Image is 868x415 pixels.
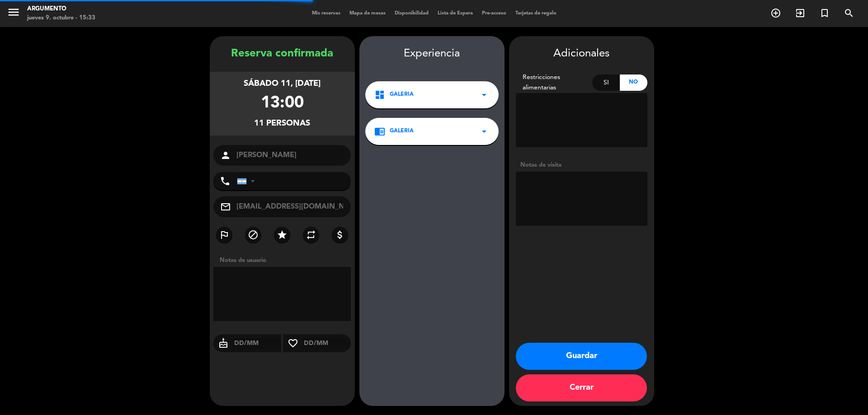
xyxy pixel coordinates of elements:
[390,127,414,136] span: GALERIA
[335,229,345,240] i: attach_money
[233,338,282,349] input: DD/MM
[27,14,95,23] div: jueves 9. octubre - 15:33
[306,229,316,240] i: repeat
[220,176,231,187] i: phone
[479,89,490,100] i: arrow_drop_down
[277,229,288,240] i: star
[27,5,95,14] div: Argumento
[374,89,385,100] i: dashboard
[516,72,593,93] div: Restricciones alimentarias
[219,229,230,240] i: outlined_flag
[261,90,304,117] div: 13:00
[620,75,647,91] div: No
[516,45,647,63] div: Adicionales
[770,8,781,19] i: add_circle_outline
[359,45,505,63] div: Experiencia
[220,150,231,161] i: person
[220,201,231,212] i: mail_outline
[390,90,414,99] span: Galeria
[795,8,806,19] i: exit_to_app
[433,11,477,16] span: Lista de Espera
[7,5,20,22] button: menu
[592,75,620,91] div: Si
[215,256,355,265] div: Notas de usuario
[7,5,20,19] i: menu
[248,229,259,240] i: block
[390,11,433,16] span: Disponibilidad
[244,77,321,90] div: sábado 11, [DATE]
[511,11,561,16] span: Tarjetas de regalo
[254,117,310,130] div: 11 personas
[819,8,830,19] i: turned_in_not
[516,343,647,370] button: Guardar
[283,338,303,349] i: favorite_border
[213,338,233,349] i: cake
[844,8,854,19] i: search
[516,160,647,170] div: Notas de visita
[237,173,258,190] div: Argentina: +54
[479,126,490,137] i: arrow_drop_down
[210,45,355,63] div: Reserva confirmada
[516,374,647,401] button: Cerrar
[345,11,390,16] span: Mapa de mesas
[477,11,511,16] span: Pre-acceso
[303,338,351,349] input: DD/MM
[374,126,385,137] i: chrome_reader_mode
[307,11,345,16] span: Mis reservas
